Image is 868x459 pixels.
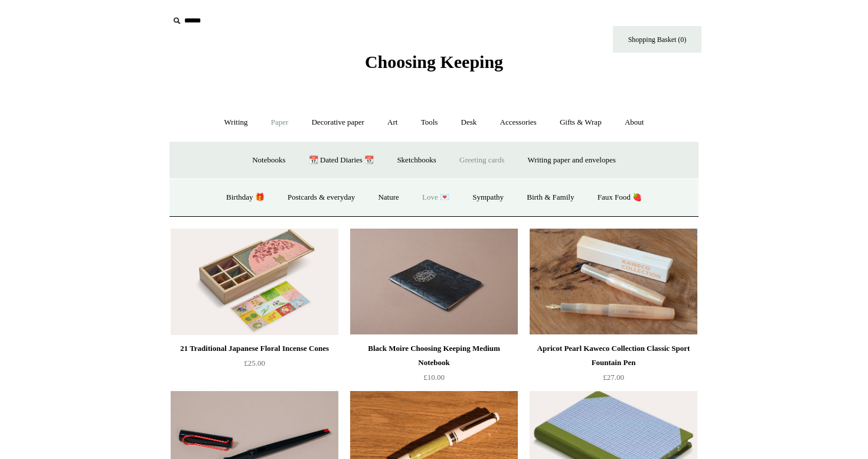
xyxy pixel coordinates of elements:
[171,229,338,335] a: 21 Traditional Japanese Floral Incense Cones 21 Traditional Japanese Floral Incense Cones
[365,61,503,70] a: Choosing Keeping
[353,341,515,370] div: Black Moire Choosing Keeping Medium Notebook
[517,145,626,176] a: Writing paper and envelopes
[412,182,460,213] a: Love 💌
[410,107,449,138] a: Tools
[603,373,624,382] span: £27.00
[350,229,518,335] img: Black Moire Choosing Keeping Medium Notebook
[530,229,697,335] img: Apricot Pearl Kaweco Collection Classic Sport Fountain Pen
[242,145,296,176] a: Notebooks
[214,107,259,138] a: Writing
[367,182,409,213] a: Nature
[462,182,514,213] a: Sympathy
[614,107,655,138] a: About
[174,341,335,356] div: 21 Traditional Japanese Floral Incense Cones
[216,182,275,213] a: Birthday 🎁
[613,26,701,53] a: Shopping Basket (0)
[516,182,585,213] a: Birth & Family
[301,107,375,138] a: Decorative paper
[350,341,518,390] a: Black Moire Choosing Keeping Medium Notebook £10.00
[350,229,518,335] a: Black Moire Choosing Keeping Medium Notebook Black Moire Choosing Keeping Medium Notebook
[244,359,265,367] span: £25.00
[386,145,446,176] a: Sketchbooks
[449,145,515,176] a: Greeting cards
[171,341,338,390] a: 21 Traditional Japanese Floral Incense Cones £25.00
[377,107,408,138] a: Art
[530,229,697,335] a: Apricot Pearl Kaweco Collection Classic Sport Fountain Pen Apricot Pearl Kaweco Collection Classi...
[587,182,652,213] a: Faux Food 🍓
[549,107,612,138] a: Gifts & Wrap
[423,373,445,382] span: £10.00
[533,341,694,370] div: Apricot Pearl Kaweco Collection Classic Sport Fountain Pen
[277,182,366,213] a: Postcards & everyday
[298,145,384,176] a: 📆 Dated Diaries 📆
[171,229,338,335] img: 21 Traditional Japanese Floral Incense Cones
[365,52,503,71] span: Choosing Keeping
[530,341,697,390] a: Apricot Pearl Kaweco Collection Classic Sport Fountain Pen £27.00
[260,107,299,138] a: Paper
[451,107,488,138] a: Desk
[490,107,547,138] a: Accessories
